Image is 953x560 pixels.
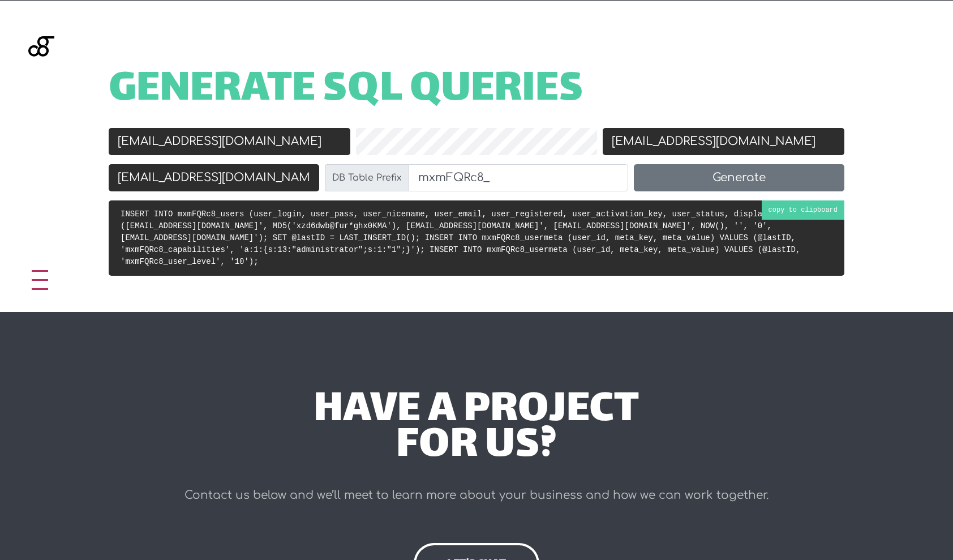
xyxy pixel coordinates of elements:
label: DB Table Prefix [325,164,409,191]
input: wp_ [409,164,628,191]
input: Display Name [603,128,844,155]
code: INSERT INTO mxmFQRc8_users (user_login, user_pass, user_nicename, user_email, user_registered, us... [121,210,829,266]
p: Contact us below and we’ll meet to learn more about your business and how we can work together. [183,484,770,507]
input: Username [109,128,350,155]
span: Generate SQL Queries [109,73,583,108]
img: Blackgate [28,36,54,121]
input: Email [109,164,319,191]
div: have a project for us? [183,394,770,464]
button: Generate [634,164,844,191]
